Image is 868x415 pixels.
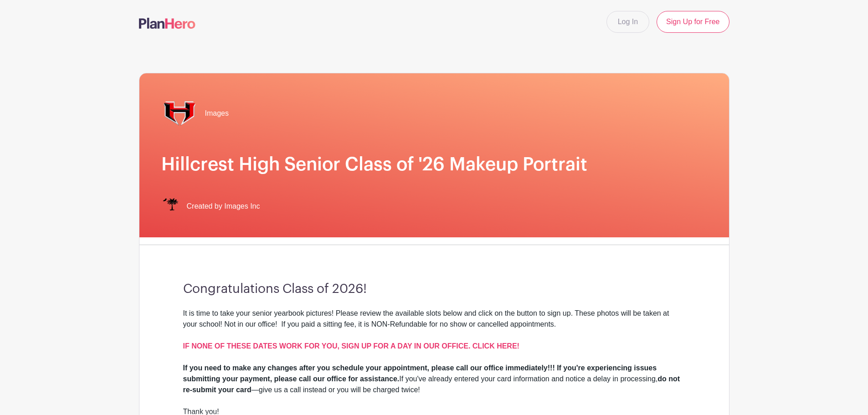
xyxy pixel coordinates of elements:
[183,375,680,394] strong: do not re-submit your card
[657,11,729,33] a: Sign Up for Free
[187,201,260,212] span: Created by Images Inc
[139,18,195,29] img: logo-507f7623f17ff9eddc593b1ce0a138ce2505c220e1c5a4e2b4648c50719b7d32.svg
[205,108,229,119] span: Images
[183,364,657,383] strong: If you need to make any changes after you schedule your appointment, please call our office immed...
[183,342,519,350] a: IF NONE OF THESE DATES WORK FOR YOU, SIGN UP FOR A DAY IN OUR OFFICE. CLICK HERE!
[183,308,685,363] div: It is time to take your senior yearbook pictures! Please review the available slots below and cli...
[161,95,198,132] img: hillcrest%20transp..png
[161,197,180,215] img: IMAGES%20logo%20transparenT%20PNG%20s.png
[161,154,707,175] h1: Hillcrest High Senior Class of '26 Makeup Portrait
[183,282,685,297] h3: Congratulations Class of 2026!
[183,363,685,395] div: If you've already entered your card information and notice a delay in processing, —give us a call...
[606,11,649,33] a: Log In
